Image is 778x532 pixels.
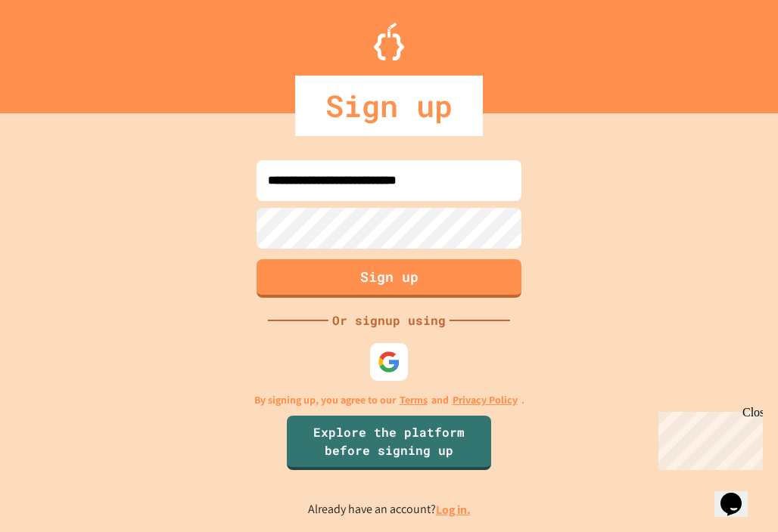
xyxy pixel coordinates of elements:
[295,76,483,136] div: Sign up
[436,502,471,518] a: Log in.
[6,6,104,96] div: Chat with us now!Close
[714,472,763,517] iframe: chat widget
[652,406,763,470] iframe: chat widget
[400,392,428,408] a: Terms
[374,23,404,60] img: Logo.svg
[378,351,400,373] img: google-icon.svg
[453,392,518,408] a: Privacy Policy
[287,416,491,470] a: Explore the platform before signing up
[254,392,524,408] p: By signing up, you agree to our and .
[308,500,471,519] p: Already have an account?
[328,311,450,329] div: Or signup using
[257,259,521,298] button: Sign up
